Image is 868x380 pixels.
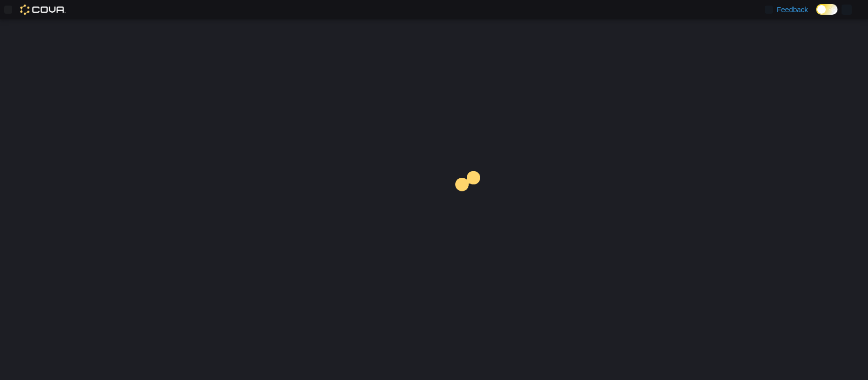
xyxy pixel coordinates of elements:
span: Feedback [777,5,808,15]
span: Dark Mode [816,15,817,15]
img: Cova [20,5,66,15]
img: cova-loader [434,164,511,240]
input: Dark Mode [816,4,837,15]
